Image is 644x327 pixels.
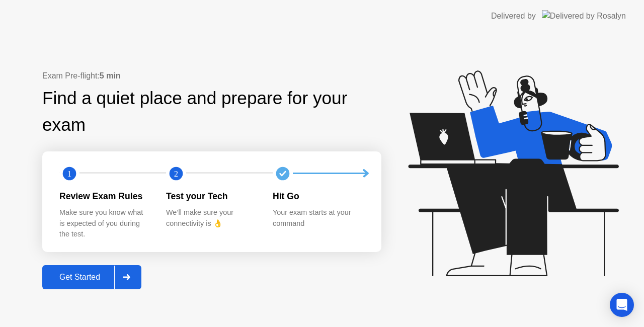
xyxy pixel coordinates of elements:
[67,169,71,178] text: 1
[100,71,121,80] b: 5 min
[42,265,141,289] button: Get Started
[610,293,634,317] div: Open Intercom Messenger
[42,70,381,82] div: Exam Pre-flight:
[166,207,257,229] div: We’ll make sure your connectivity is 👌
[542,10,626,22] img: Delivered by Rosalyn
[491,10,536,22] div: Delivered by
[174,169,178,178] text: 2
[273,207,363,229] div: Your exam starts at your command
[59,190,150,203] div: Review Exam Rules
[273,190,363,203] div: Hit Go
[166,190,257,203] div: Test your Tech
[45,273,114,282] div: Get Started
[59,207,150,240] div: Make sure you know what is expected of you during the test.
[42,85,381,138] div: Find a quiet place and prepare for your exam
